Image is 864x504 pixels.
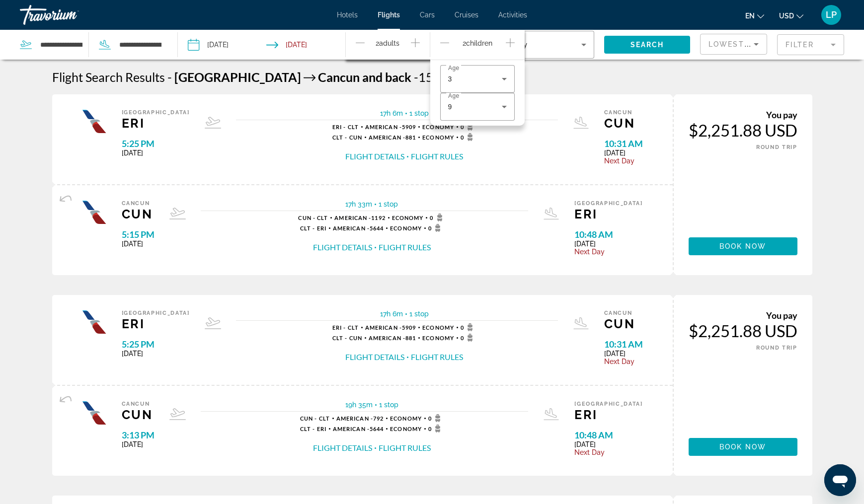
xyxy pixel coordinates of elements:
[604,157,643,165] span: Next Day
[122,350,190,358] span: [DATE]
[122,138,190,149] span: 5:25 PM
[689,109,797,120] div: You pay
[604,339,643,350] span: 10:31 AM
[574,448,642,456] span: Next Day
[498,11,527,19] a: Activities
[574,430,642,440] span: 10:48 AM
[345,352,404,362] button: Flight Details
[20,2,119,28] a: Travorium
[422,335,454,341] span: Economy
[365,324,416,331] span: 5909
[188,30,229,60] button: Depart date: Nov 29, 2025
[689,321,797,341] div: $2,251.88 USD
[313,442,372,453] button: Flight Details
[369,335,416,341] span: 881
[390,225,422,231] span: Economy
[604,138,643,149] span: 10:31 AM
[266,30,307,60] button: Return date: Dec 6, 2025
[122,316,190,331] span: ERI
[390,415,422,422] span: Economy
[745,8,764,23] button: Change language
[689,237,797,255] a: Book now
[122,401,155,407] span: Cancun
[122,407,155,422] span: CUN
[365,324,402,331] span: American -
[122,240,155,248] span: [DATE]
[420,11,435,19] span: Cars
[379,200,398,208] span: 1 stop
[461,323,476,331] span: 0
[826,10,837,20] span: LP
[122,200,155,207] span: Cancun
[414,70,418,84] span: -
[122,430,155,440] span: 3:13 PM
[333,225,384,231] span: 5644
[422,124,454,130] span: Economy
[380,109,403,117] span: 17h 6m
[369,134,416,141] span: 881
[411,151,463,162] button: Flight Rules
[779,12,794,20] span: USD
[333,225,370,231] span: American -
[719,242,767,250] span: Book now
[574,407,642,422] span: ERI
[604,358,643,365] span: Next Day
[365,124,402,130] span: American -
[756,345,797,351] span: ROUND TRIP
[466,39,492,47] span: Children
[380,310,403,318] span: 17h 6m
[122,207,155,221] span: CUN
[824,464,856,496] iframe: Button to launch messaging window
[334,215,371,221] span: American -
[409,310,429,318] span: 1 stop
[708,40,772,48] span: Lowest Price
[122,440,155,448] span: [DATE]
[440,36,449,54] button: Decrement children
[298,215,328,221] span: CUN - CLT
[411,36,420,54] button: Increment adults
[604,116,643,131] span: CUN
[574,401,642,407] span: [GEOGRAPHIC_DATA]
[455,11,478,19] a: Cruises
[333,426,370,432] span: American -
[689,310,797,321] div: You pay
[604,350,643,358] span: [DATE]
[122,229,155,240] span: 5:15 PM
[689,438,797,456] button: Book now
[463,36,492,54] span: 2
[122,116,190,131] span: ERI
[167,70,172,84] span: -
[428,414,444,422] span: 0
[390,426,422,432] span: Economy
[345,401,373,409] span: 19h 35m
[122,109,190,116] span: [GEOGRAPHIC_DATA]
[448,65,459,72] span: Age
[379,401,398,409] span: 1 stop
[336,415,373,422] span: American -
[777,34,844,56] button: Filter
[745,12,755,20] span: en
[604,149,643,157] span: [DATE]
[708,38,759,50] mat-select: Sort by
[428,425,444,432] span: 0
[332,335,362,341] span: CLT - CUN
[379,39,399,47] span: Adults
[461,123,476,131] span: 0
[422,134,454,141] span: Economy
[378,11,400,19] a: Flights
[392,215,424,221] span: Economy
[689,120,797,140] div: $2,251.88 USD
[356,36,365,54] button: Decrement adults
[574,200,642,207] span: [GEOGRAPHIC_DATA]
[422,324,454,331] span: Economy
[346,30,478,60] button: Travelers: 2 adults, 2 children
[604,310,643,316] span: Cancun
[574,229,642,240] span: 10:48 AM
[369,335,405,341] span: American -
[337,11,358,19] a: Hotels
[428,224,444,232] span: 0
[313,242,372,253] button: Flight Details
[369,134,405,141] span: American -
